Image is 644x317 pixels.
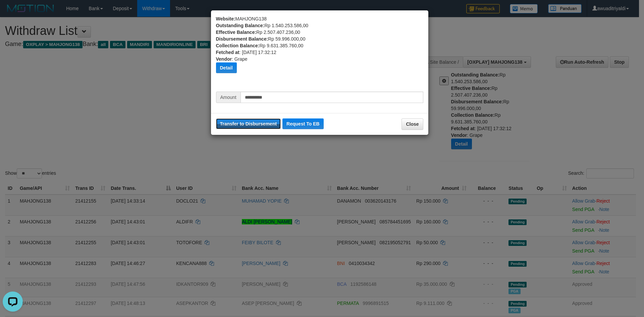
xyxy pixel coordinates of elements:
[216,50,239,55] b: Fetched at
[401,118,423,130] button: Close
[3,3,23,23] button: Open LiveChat chat widget
[216,92,240,103] span: Amount
[282,118,324,129] button: Request To EB
[216,15,423,92] div: MAHJONG138 Rp 1.540.253.586,00 Rp 2.507.407.236,00 Rp 59.996.000,00 Rp 9.631.385.760,00 : [DATE] ...
[216,62,237,73] button: Detail
[216,118,281,129] button: Transfer to Disbursement
[216,56,232,62] b: Vendor
[216,43,260,48] b: Collection Balance:
[216,30,257,35] b: Effective Balance:
[216,16,235,21] b: Website:
[216,23,265,28] b: Outstanding Balance:
[216,36,268,42] b: Disbursement Balance:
